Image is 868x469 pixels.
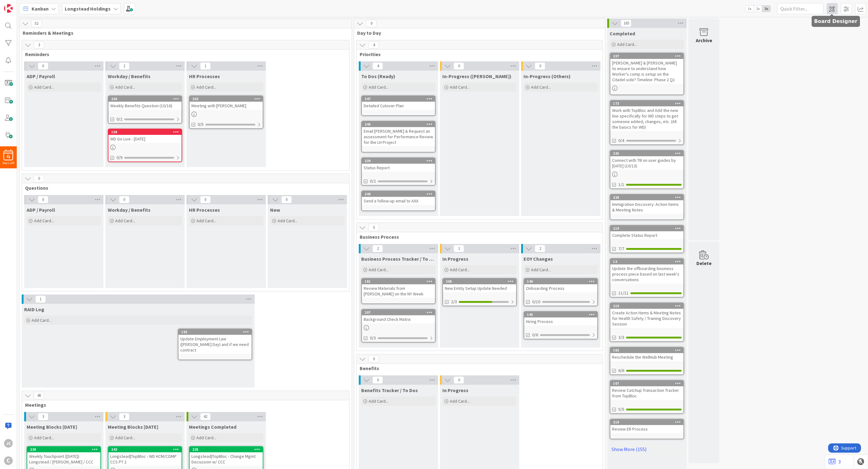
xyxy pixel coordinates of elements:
[108,102,182,110] div: Weekly Benefits Question (10/16)
[745,6,754,12] span: 1x
[365,192,435,196] div: 240
[610,156,683,170] div: Connect with TB on user guides by [DATE] (10/13)
[610,303,683,328] div: 216Create Action Items & Meeting Notes for Health Safety / Training Discovery Session
[532,332,538,338] span: 0/6
[366,20,376,27] span: 9
[119,196,129,203] span: 0
[610,347,683,361] div: 182Reschedule the WellHub Meeting
[454,62,464,70] span: 0
[362,284,435,298] div: Review Materials from [PERSON_NAME] on the NY Week
[32,317,51,323] span: Add Card...
[532,299,540,305] span: 0/10
[119,62,129,70] span: 2
[27,452,100,466] div: Weekly Touchpoint ([DATE]): Longstead / [PERSON_NAME] / CCC
[190,452,263,466] div: Longstead|TopBloc - Change Mgmt Discussion w/ CCC
[27,424,77,430] span: Meeting Blocks Today
[618,406,624,413] span: 5/5
[610,303,683,309] div: 216
[362,191,435,197] div: 240
[617,42,637,47] span: Add Card...
[696,259,712,267] div: Delete
[372,62,383,70] span: 4
[108,135,182,143] div: WD Go Live - [DATE]
[613,195,683,200] div: 228
[362,158,435,172] div: 239Status Report
[360,234,595,240] span: Business Process
[198,121,204,128] span: 0/5
[361,256,436,262] span: Business Process Tracker / To Dos
[524,312,597,317] div: 145
[613,151,683,156] div: 225
[38,62,48,70] span: 0
[610,226,683,231] div: 219
[362,197,435,205] div: Send a follow-up email to AXA
[108,424,158,430] span: Meeting Blocks Tomorrow
[4,439,13,448] div: JC
[108,447,182,466] div: 243Longstead|TopBloc - WD HCM/COMP CCS PT 2
[450,267,470,272] span: Add Card...
[190,96,263,110] div: 202Meeting with [PERSON_NAME]
[38,413,48,420] span: 3
[108,452,182,466] div: Longstead|TopBloc - WD HCM/COMP CCS PT 2
[27,447,100,452] div: 238
[618,367,624,374] span: 6/6
[362,279,435,284] div: 181
[116,116,122,122] span: 0/2
[613,420,683,424] div: 218
[829,458,841,465] a: 3
[119,413,129,420] span: 3
[610,259,683,284] div: 12Update the offboarding business process piece based on last week's conversations
[610,101,683,131] div: 173Work with TopBloc and Add the new line specifically for WD steps to get someone added, changes...
[27,207,55,213] span: ADP / Payroll
[365,122,435,126] div: 246
[524,279,597,284] div: 146
[108,129,182,143] div: 158WD Go Live - [DATE]
[108,96,182,102] div: 236
[362,96,435,102] div: 247
[610,264,683,284] div: Update the offboarding business process piece based on last week's conversations
[762,6,770,12] span: 3x
[360,51,595,57] span: Priorities
[370,178,376,184] span: 0/2
[115,84,135,90] span: Add Card...
[610,106,683,131] div: Work with TopBloc and Add the new line specifically for WD steps to get someone added, changes, e...
[34,175,44,182] span: 0
[200,196,211,203] span: 0
[190,96,263,102] div: 202
[108,207,151,213] span: Workday / Benefits
[621,20,631,27] span: 165
[362,127,435,146] div: Email [PERSON_NAME] & Request an assessment for Performance Review for the LH Project
[108,447,182,452] div: 243
[31,20,42,27] span: 52
[116,154,122,161] span: 0/9
[108,73,151,79] span: Workday / Benefits
[27,447,100,466] div: 238Weekly Touchpoint ([DATE]): Longstead / [PERSON_NAME] / CCC
[618,137,624,144] span: 0/4
[362,310,435,323] div: 207Background Check Matrix
[524,317,597,325] div: Hiring Process
[610,151,683,170] div: 225Connect with TB on user guides by [DATE] (10/13)
[357,30,597,36] span: Day to Day
[361,387,418,393] span: Benefits Tracker / To Dos
[618,181,624,188] span: 1/1
[115,218,135,223] span: Add Card...
[111,97,182,101] div: 236
[181,330,252,334] div: 192
[34,41,44,49] span: 3
[610,381,683,386] div: 167
[814,18,857,24] h5: Board Designer
[192,97,263,101] div: 202
[613,381,683,386] div: 167
[369,84,388,90] span: Add Card...
[24,306,44,312] span: RAID Log
[196,218,216,223] span: Add Card...
[696,37,712,44] div: Archive
[192,447,263,452] div: 235
[111,447,182,452] div: 243
[190,102,263,110] div: Meeting with [PERSON_NAME]
[190,447,263,466] div: 235Longstead|TopBloc - Change Mgmt Discussion w/ CCC
[610,231,683,239] div: Complete Status Report
[362,158,435,164] div: 239
[610,53,683,84] div: 237[PERSON_NAME] & [PERSON_NAME] to ensure to understand how Worker's comp is setup on the Citade...
[362,315,435,323] div: Background Check Matrix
